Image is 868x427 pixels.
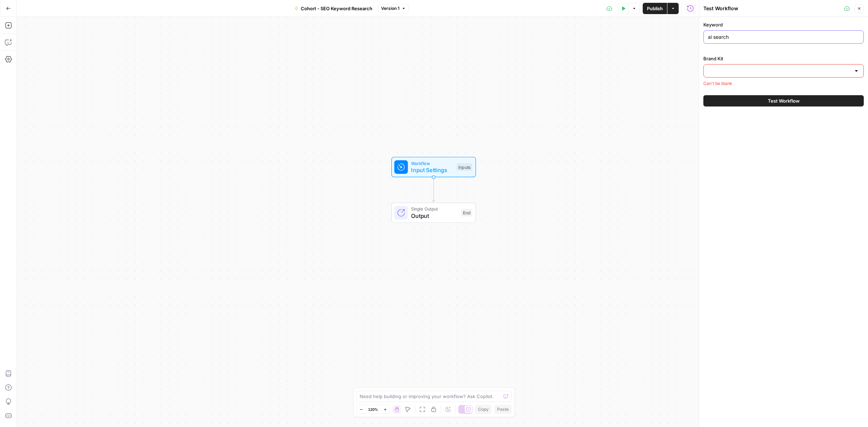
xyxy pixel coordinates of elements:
button: Copy [475,405,491,414]
span: Test Workflow [768,97,800,104]
label: Keyword [703,21,864,28]
span: 120% [368,407,378,412]
span: Input Settings [411,166,453,174]
span: Copy [478,406,489,413]
div: End [461,209,472,217]
span: Single Output [411,206,458,212]
button: Paste [494,405,512,414]
button: Publish [643,3,667,14]
button: Test Workflow [703,95,864,106]
div: WorkflowInput SettingsInputs [368,157,499,177]
label: Brand Kit [703,55,864,62]
g: Edge from start to end [432,177,435,202]
button: Cohort - SEO Keyword Research [290,3,377,14]
span: Publish [647,5,663,12]
div: Can't be blank [703,80,864,87]
span: Workflow [411,160,453,166]
div: Single OutputOutputEnd [368,203,499,223]
span: Cohort - SEO Keyword Research [301,5,372,12]
span: Output [411,212,458,220]
div: Inputs [457,163,472,171]
span: Paste [497,406,509,413]
span: Version 1 [381,5,399,12]
button: Version 1 [378,4,409,13]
